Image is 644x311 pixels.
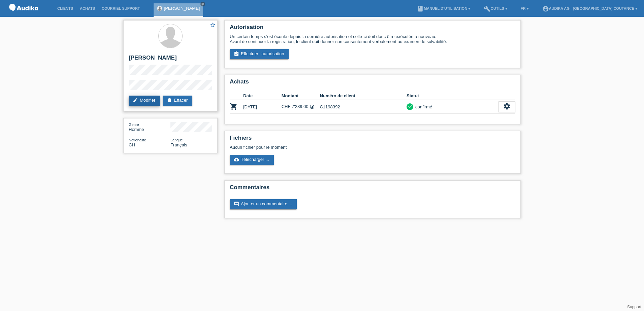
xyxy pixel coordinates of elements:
div: Aucun fichier pour le moment [230,145,436,150]
div: Homme [129,122,170,132]
i: POSP00027321 [230,102,238,110]
a: assignment_turned_inEffectuer l’autorisation [230,49,289,59]
i: settings [503,103,511,110]
th: Statut [407,92,498,100]
a: Courriel Support [98,6,143,10]
h2: Autorisation [230,24,515,34]
i: close [201,2,204,6]
i: star_border [210,22,216,28]
i: build [484,5,490,12]
a: account_circleAudika AG - [GEOGRAPHIC_DATA] Coutance ▾ [539,6,641,10]
span: Français [170,142,187,147]
a: Achats [76,6,98,10]
h2: Fichiers [230,135,515,145]
a: Clients [54,6,76,10]
a: close [200,2,205,6]
h2: Achats [230,78,515,89]
a: Support [627,305,641,309]
span: Nationalité [129,138,146,142]
a: commentAjouter un commentaire ... [230,199,297,209]
h2: Commentaires [230,184,515,194]
a: cloud_uploadTélécharger ... [230,155,274,165]
a: POS — MF Group [7,13,40,18]
td: CHF 7'239.00 [282,100,320,114]
td: C1198392 [320,100,407,114]
i: delete [167,98,172,103]
a: FR ▾ [517,6,532,10]
div: confirmé [413,103,432,110]
i: comment [234,201,239,207]
i: check [408,104,412,109]
a: star_border [210,22,216,29]
span: Suisse [129,142,135,147]
th: Numéro de client [320,92,407,100]
i: assignment_turned_in [234,51,239,57]
i: cloud_upload [234,157,239,162]
span: Genre [129,123,139,127]
i: edit [133,98,138,103]
div: Un certain temps s’est écoulé depuis la dernière autorisation et celle-ci doit donc être exécutée... [230,34,515,44]
a: bookManuel d’utilisation ▾ [414,6,474,10]
a: [PERSON_NAME] [164,6,200,11]
i: Taux fixes (24 versements) [310,104,315,109]
th: Montant [282,92,320,100]
i: book [417,5,424,12]
td: [DATE] [243,100,282,114]
a: editModifier [129,96,160,106]
i: account_circle [542,5,549,12]
a: deleteEffacer [163,96,192,106]
h2: [PERSON_NAME] [129,55,212,65]
th: Date [243,92,282,100]
span: Langue [170,138,183,142]
a: buildOutils ▾ [480,6,510,10]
